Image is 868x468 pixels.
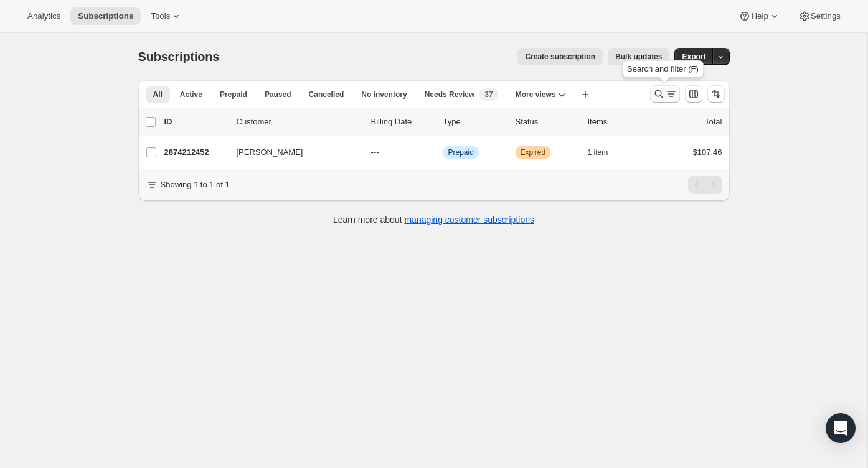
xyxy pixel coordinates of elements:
button: Create subscription [517,48,603,65]
span: Bulk updates [615,52,662,62]
nav: Pagination [688,176,722,194]
span: More views [516,90,556,100]
span: [PERSON_NAME] [237,146,303,159]
span: Settings [811,11,841,21]
button: Create new view [575,86,595,103]
span: $107.46 [693,147,722,157]
div: Type [443,116,506,128]
div: Items [588,116,650,128]
button: Subscriptions [70,7,141,25]
button: Customize table column order and visibility [685,85,702,103]
span: 37 [484,90,493,100]
span: All [153,90,163,100]
button: Bulk updates [608,48,669,65]
button: Sort the results [707,85,725,103]
div: Open Intercom Messenger [826,413,856,443]
p: Customer [237,116,361,128]
button: Search and filter results [650,85,680,103]
span: Prepaid [220,90,247,100]
span: Help [751,11,768,21]
div: IDCustomerBilling DateTypeStatusItemsTotal [164,116,722,128]
button: Tools [143,7,190,25]
span: Subscriptions [78,11,133,21]
button: Analytics [20,7,68,25]
p: 2874212452 [164,146,227,159]
span: Expired [521,147,546,157]
span: Prepaid [448,147,474,157]
span: Export [682,52,705,62]
span: Tools [151,11,170,21]
span: Analytics [27,11,60,21]
button: Settings [791,7,848,25]
span: --- [371,147,379,157]
span: 1 item [588,147,608,157]
p: Total [705,116,722,128]
p: Showing 1 to 1 of 1 [161,179,230,191]
span: Active [180,90,202,100]
button: Export [674,48,713,65]
p: ID [164,116,227,128]
p: Learn more about [333,213,534,226]
span: Needs Review [425,90,475,100]
button: Help [731,7,788,25]
a: managing customer subscriptions [404,215,534,225]
p: Billing Date [371,116,433,128]
button: More views [508,86,573,103]
span: No inventory [361,90,407,100]
button: [PERSON_NAME] [229,143,354,162]
p: Status [516,116,578,128]
button: 1 item [588,144,622,161]
span: Paused [265,90,291,100]
span: Cancelled [309,90,344,100]
span: Subscriptions [138,50,220,63]
div: 2874212452[PERSON_NAME]---InfoPrepaidWarningExpired1 item$107.46 [164,144,722,161]
span: Create subscription [525,52,595,62]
